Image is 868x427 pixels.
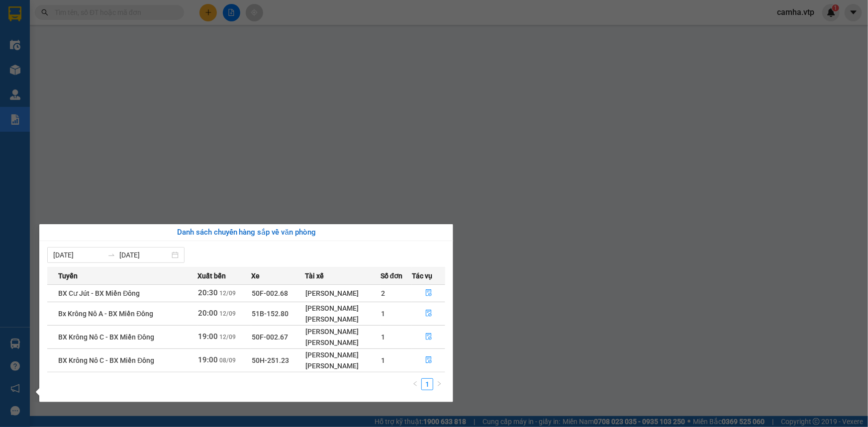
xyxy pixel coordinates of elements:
[58,310,153,318] span: Bx Krông Nô A - BX Miền Đông
[252,310,289,318] span: 51B-152.80
[219,334,236,341] span: 12/09
[305,303,380,314] div: [PERSON_NAME]
[252,289,288,297] span: 50F-002.68
[425,356,432,364] span: file-done
[58,333,154,341] span: BX Krông Nô C - BX Miền Đông
[198,332,218,341] span: 19:00
[305,270,324,281] span: Tài xế
[58,270,78,281] span: Tuyến
[197,270,226,281] span: Xuất bến
[305,360,380,371] div: [PERSON_NAME]
[305,314,380,325] div: [PERSON_NAME]
[409,378,421,390] button: left
[58,289,140,297] span: BX Cư Jút - BX Miền Đông
[107,251,115,259] span: to
[421,378,433,390] li: 1
[436,381,442,387] span: right
[305,288,380,299] div: [PERSON_NAME]
[381,310,385,318] span: 1
[433,378,445,390] button: right
[53,250,103,260] input: Từ ngày
[119,250,170,260] input: Đến ngày
[381,333,385,341] span: 1
[412,381,418,387] span: left
[305,326,380,337] div: [PERSON_NAME]
[433,378,445,390] li: Next Page
[47,227,445,239] div: Danh sách chuyến hàng sắp về văn phòng
[425,310,432,318] span: file-done
[305,337,380,348] div: [PERSON_NAME]
[198,309,218,318] span: 20:00
[252,333,288,341] span: 50F-002.67
[412,270,432,281] span: Tác vụ
[381,356,385,364] span: 1
[409,378,421,390] li: Previous Page
[422,379,433,390] a: 1
[198,288,218,297] span: 20:30
[252,356,289,364] span: 50H-251.23
[412,285,445,301] button: file-done
[219,310,236,317] span: 12/09
[251,270,260,281] span: Xe
[58,356,154,364] span: BX Krông Nô C - BX Miền Đông
[219,357,236,364] span: 08/09
[425,333,432,341] span: file-done
[198,355,218,364] span: 19:00
[305,349,380,360] div: [PERSON_NAME]
[425,289,432,297] span: file-done
[412,306,445,322] button: file-done
[412,329,445,345] button: file-done
[381,289,385,297] span: 2
[107,251,115,259] span: swap-right
[219,290,236,297] span: 12/09
[381,270,403,281] span: Số đơn
[412,352,445,368] button: file-done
